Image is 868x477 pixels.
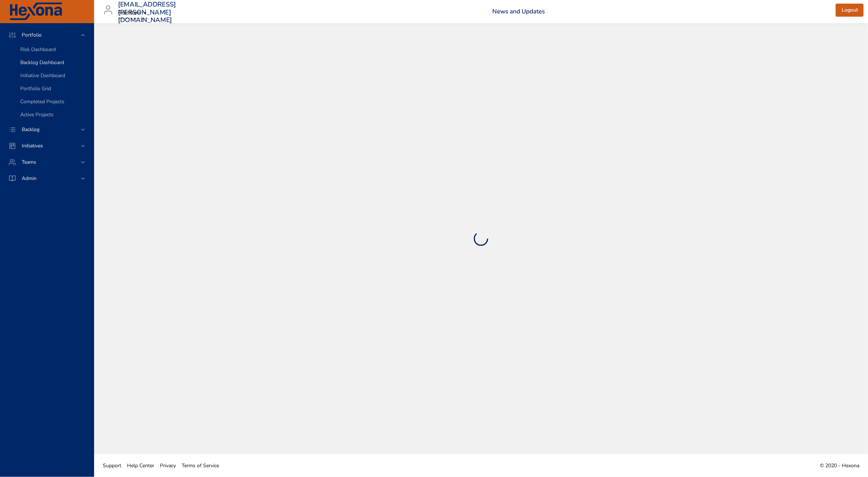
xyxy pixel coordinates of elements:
[103,462,121,469] span: Support
[16,126,45,133] span: Backlog
[182,462,219,469] span: Terms of Service
[20,59,64,66] span: Backlog Dashboard
[820,462,859,469] span: © 2020 - Hexona
[118,7,149,19] div: Raintree
[836,4,864,17] button: Logout
[16,159,42,166] span: Teams
[160,462,176,469] span: Privacy
[9,3,63,21] img: Hexona
[842,6,858,15] span: Logout
[20,85,51,92] span: Portfolio Grid
[493,7,545,16] a: News and Updates
[118,1,176,24] h3: [EMAIL_ADDRESS][PERSON_NAME][DOMAIN_NAME]
[100,457,124,474] a: Support
[20,46,56,53] span: Risk Dashboard
[16,32,47,38] span: Portfolio
[124,457,157,474] a: Help Center
[16,142,49,149] span: Initiatives
[157,457,179,474] a: Privacy
[179,457,222,474] a: Terms of Service
[20,72,65,79] span: Initiative Dashboard
[16,175,42,182] span: Admin
[20,98,64,105] span: Completed Projects
[20,111,54,118] span: Active Projects
[127,462,154,469] span: Help Center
